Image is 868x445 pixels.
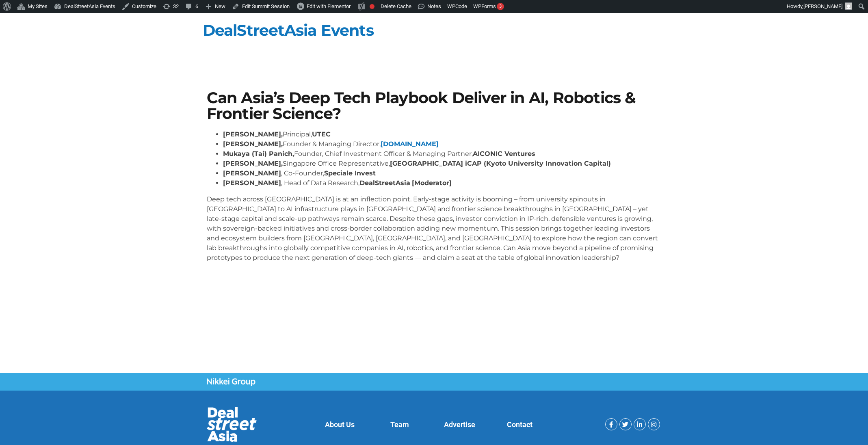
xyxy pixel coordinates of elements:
[312,130,331,138] strong: UTEC
[370,4,374,9] div: Focus keyphrase not set
[307,3,351,9] span: Edit with Elementor
[412,179,452,187] strong: [Moderator]
[803,3,842,9] span: [PERSON_NAME]
[223,150,294,158] strong: Mukaya (Tai) Panich,
[497,3,504,10] div: 3
[203,21,374,40] a: DealStreetAsia Events
[390,420,409,429] a: Team
[359,179,410,187] strong: DealStreetAsia
[207,90,662,121] h1: Can Asia’s Deep Tech Playbook Deliver in AI, Robotics & Frontier Science?
[223,159,662,168] li: Singapore Office Representative,
[207,378,255,386] img: Nikkei Group
[325,420,355,429] a: About Us
[390,160,611,167] strong: [GEOGRAPHIC_DATA] iCAP (Kyoto University Innovation Capital)
[223,140,283,148] strong: [PERSON_NAME],
[223,178,662,188] li: , Head of Data Research,
[324,169,376,177] strong: Speciale Invest
[223,149,662,159] li: Founder, Chief Investment Officer & Managing Partner,
[223,139,662,149] li: Founder & Managing Director,
[223,130,283,138] strong: [PERSON_NAME],
[473,150,535,158] strong: AICONIC Ventures
[381,140,439,148] a: [DOMAIN_NAME]
[207,194,662,263] p: Deep tech across [GEOGRAPHIC_DATA] is at an inflection point. Early-stage activity is booming – f...
[223,130,662,139] li: Principal,
[444,420,475,429] a: Advertise
[223,160,283,167] strong: [PERSON_NAME],
[507,420,532,429] a: Contact
[223,179,281,187] strong: [PERSON_NAME]
[223,169,281,177] strong: [PERSON_NAME]
[223,168,662,178] li: , Co-Founder,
